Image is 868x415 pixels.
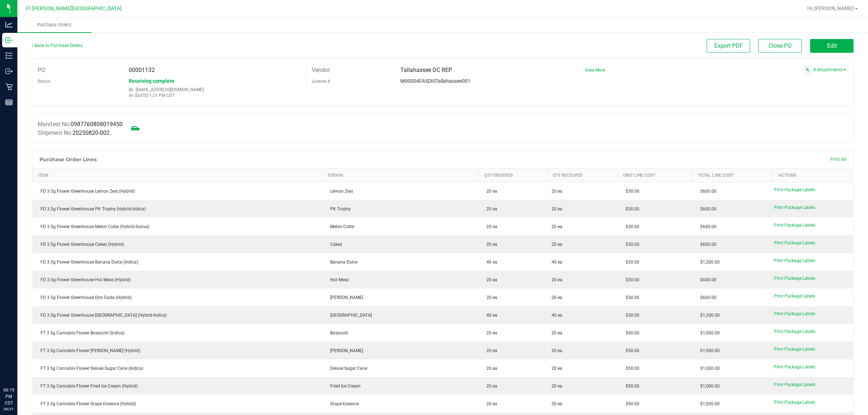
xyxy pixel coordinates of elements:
[128,121,142,136] span: Mark as not Arrived
[483,224,497,229] span: 20 ea
[774,382,815,387] span: Print Package Labels
[3,387,14,406] p: 06:19 PM CDT
[37,294,318,301] div: FD 3.5g Flower Greenhouse Don Dada (Hybrid)
[622,366,639,371] span: $50.00
[327,348,363,353] span: [PERSON_NAME]
[552,223,562,230] span: 20 ea
[552,259,562,265] span: 40 ea
[327,206,351,211] span: PK Trophy
[327,224,354,229] span: Melon Collie
[774,187,815,192] span: Print Package Labels
[27,22,81,28] span: Purchase Orders
[483,295,497,300] span: 20 ea
[692,169,773,182] th: Total Line Cost
[774,223,815,228] span: Print Package Labels
[622,206,639,211] span: $30.00
[552,294,562,301] span: 20 ea
[5,83,13,90] inline-svg: Retail
[38,129,110,137] label: Shipment No:
[622,295,639,300] span: $30.00
[552,383,562,389] span: 20 ea
[483,277,497,282] span: 20 ea
[547,169,618,182] th: Qty Received
[327,330,348,335] span: Bosscotti
[5,37,13,44] inline-svg: Inbound
[327,277,349,282] span: Hot Mess
[483,366,497,371] span: 20 ea
[552,347,562,354] span: 20 ea
[327,242,342,247] span: Cakez
[32,43,82,48] a: Back to Purchase Orders
[697,330,720,335] span: $1,000.00
[3,406,14,412] p: 08/21
[33,169,322,182] th: Item
[769,42,792,49] span: Close PO
[622,260,639,265] span: $30.00
[400,78,471,84] span: M00004FASDISTallahassee001
[774,205,815,210] span: Print Package Labels
[758,39,802,53] button: Close PO
[552,401,562,407] span: 20 ea
[129,87,300,92] p: By: [EMAIL_ADDRESS][DOMAIN_NAME]
[622,277,639,282] span: $30.00
[38,65,45,76] label: PO
[483,313,497,318] span: 40 ea
[37,188,318,194] div: FD 3.5g Flower Greenhouse Lemon Zest (Hybrid)
[697,206,716,211] span: $600.00
[72,129,110,136] span: 20250820-002
[697,224,716,229] span: $600.00
[774,347,815,352] span: Print Package Labels
[773,169,853,182] th: Actions
[5,52,13,59] inline-svg: Inventory
[5,21,13,28] inline-svg: Analytics
[322,169,479,182] th: Strain
[803,65,812,74] span: Attach a document
[37,330,318,336] div: FT 3.5g Cannabis Flower Bosscotti (Indica)
[774,294,815,299] span: Print Package Labels
[400,67,452,73] span: Tallahassee DC REP
[129,67,155,73] span: 00001132
[774,311,815,316] span: Print Package Labels
[813,67,846,72] a: 0 Attachments
[552,241,562,248] span: 20 ea
[714,42,743,49] span: Export PDF
[327,313,372,318] span: [GEOGRAPHIC_DATA]
[774,364,815,369] span: Print Package Labels
[697,348,720,353] span: $1,000.00
[483,260,497,265] span: 40 ea
[622,384,639,389] span: $50.00
[37,347,318,354] div: FT 3.5g Cannabis Flower [PERSON_NAME] (Hybrid)
[622,224,639,229] span: $30.00
[17,17,92,33] a: Purchase Orders
[26,5,122,12] span: Ft [PERSON_NAME][GEOGRAPHIC_DATA]
[71,121,123,128] span: 0987760808019450
[327,401,359,406] span: Grape Essence
[827,42,837,49] span: Edit
[312,65,330,76] label: Vendor
[810,39,854,53] button: Edit
[552,312,562,318] span: 40 ea
[5,68,13,75] inline-svg: Outbound
[697,277,716,282] span: $600.00
[37,241,318,248] div: FD 3.5g Flower Greenhouse Cakez (Hybrid)
[37,206,318,212] div: FD 3.5g Flower Greenhouse PK Trophy (Hybrid-Indica)
[37,401,318,407] div: FT 3.5g Cannabis Flower Grape Essence (Hybrid)
[622,330,639,335] span: $50.00
[774,400,815,405] span: Print Package Labels
[327,366,367,371] span: Deluxe Sugar Cane
[552,330,562,336] span: 20 ea
[312,76,330,87] label: License #
[622,189,639,194] span: $30.00
[585,68,605,73] a: View More
[552,188,562,194] span: 20 ea
[622,313,639,318] span: $30.00
[327,189,353,194] span: Lemon Zest
[483,401,497,406] span: 20 ea
[697,260,720,265] span: $1,200.00
[38,76,50,87] label: Status
[38,120,123,129] label: Manifest No:
[697,401,720,406] span: $1,000.00
[774,240,815,245] span: Print Package Labels
[37,365,318,372] div: FT 3.5g Cannabis Flower Deluxe Sugar Cane (Indica)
